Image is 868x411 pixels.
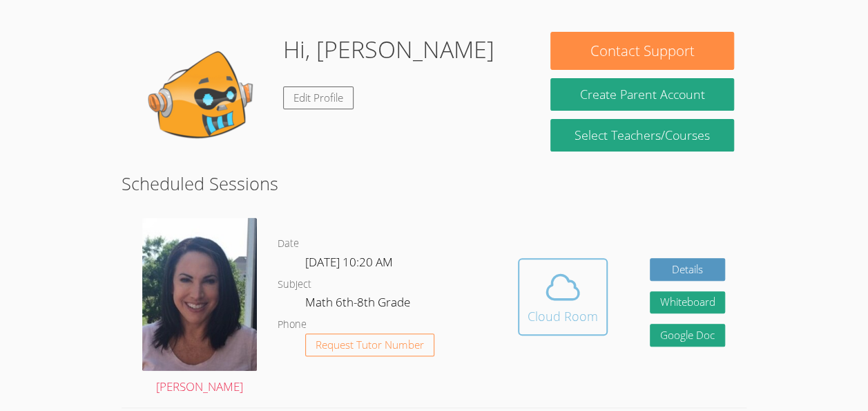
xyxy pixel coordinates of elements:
[134,32,272,170] img: default.png
[122,170,746,197] h2: Scheduled Sessions
[305,254,393,270] span: [DATE] 10:20 AM
[305,293,413,316] dd: Math 6th-8th Grade
[518,258,608,336] button: Cloud Room
[305,334,434,356] button: Request Tutor Number
[283,32,494,67] h1: Hi, [PERSON_NAME]
[278,276,311,293] dt: Subject
[650,324,726,347] a: Google Doc
[550,78,733,111] button: Create Parent Account
[650,291,726,314] button: Whiteboard
[650,258,726,281] a: Details
[278,316,307,334] dt: Phone
[316,340,424,350] span: Request Tutor Number
[278,235,299,253] dt: Date
[550,32,733,70] button: Contact Support
[528,307,598,326] div: Cloud Room
[142,218,257,371] img: avatar.png
[142,218,257,396] a: [PERSON_NAME]
[550,119,733,152] a: Select Teachers/Courses
[283,86,354,109] a: Edit Profile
